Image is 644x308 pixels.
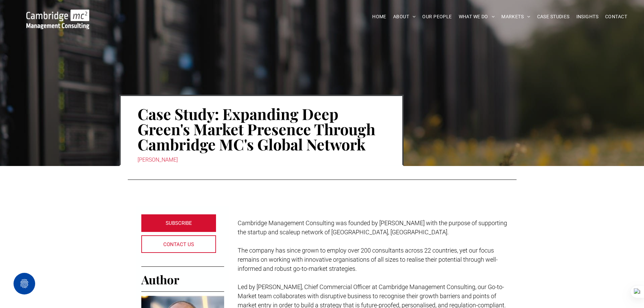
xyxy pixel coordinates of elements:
a: ABOUT [390,11,419,22]
a: CASE STUDIES [534,11,573,22]
a: INSIGHTS [573,11,602,22]
a: SUBSCRIBE [141,214,216,232]
span: Cambridge Management Consulting was founded by [PERSON_NAME] with the purpose of supporting the s... [238,219,507,236]
span: SUBSCRIBE [166,215,192,232]
div: [PERSON_NAME] [138,155,385,165]
a: OUR PEOPLE [419,11,455,22]
a: WHAT WE DO [455,11,498,22]
a: Your Business Transformed | Cambridge Management Consulting [26,10,89,18]
h1: Case Study: Expanding Deep Green's Market Presence Through Cambridge MC's Global Network [138,105,385,152]
span: CONTACT US [163,236,194,253]
span: The company has since grown to employ over 200 consultants across 22 countries, yet our focus rem... [238,247,498,272]
a: CONTACT US [141,235,216,253]
span: Author [141,271,179,287]
a: CONTACT [602,11,630,22]
img: Go to Homepage [26,9,89,29]
a: HOME [369,11,390,22]
a: MARKETS [498,11,533,22]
